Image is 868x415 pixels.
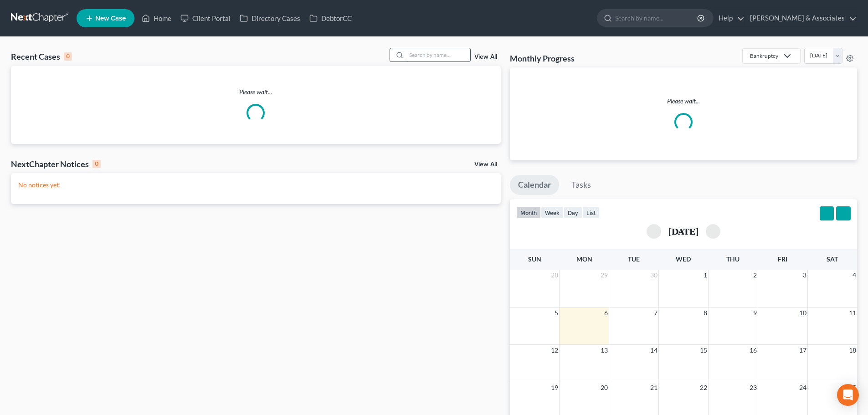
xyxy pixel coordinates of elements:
span: 5 [554,307,559,318]
p: Please wait... [11,87,501,97]
span: 16 [749,345,758,356]
span: 28 [550,270,559,281]
div: Recent Cases [11,51,72,62]
span: 14 [649,345,658,356]
span: 7 [653,307,658,318]
span: 10 [798,307,807,318]
span: 8 [703,307,708,318]
a: Tasks [563,175,599,195]
div: NextChapter Notices [11,159,101,169]
span: 21 [649,382,658,393]
span: 19 [550,382,559,393]
a: [PERSON_NAME] & Associates [745,10,857,26]
div: Open Intercom Messenger [837,384,859,406]
a: DebtorCC [305,10,356,26]
span: New Case [95,15,126,22]
a: View All [474,54,497,60]
span: 9 [752,307,758,318]
span: 12 [550,345,559,356]
span: Wed [676,255,691,263]
h3: Monthly Progress [510,53,575,64]
span: 18 [848,345,857,356]
input: Search by name... [615,10,699,26]
span: Mon [576,255,592,263]
span: 15 [699,345,708,356]
div: 0 [92,160,101,168]
span: Thu [726,255,740,263]
div: Bankruptcy [750,52,778,60]
span: 24 [798,382,807,393]
p: No notices yet! [18,180,493,190]
span: 20 [600,382,609,393]
button: week [541,206,564,219]
a: Directory Cases [235,10,305,26]
span: 17 [798,345,807,356]
span: 6 [603,307,609,318]
span: Sat [827,255,838,263]
span: 13 [600,345,609,356]
span: 25 [848,382,857,393]
span: Fri [778,255,787,263]
span: 30 [649,270,658,281]
span: 11 [848,307,857,318]
span: 23 [749,382,758,393]
a: Client Portal [176,10,235,26]
a: Calendar [510,175,559,195]
span: Sun [528,255,541,263]
h2: [DATE] [668,226,699,236]
span: 29 [600,270,609,281]
div: 0 [64,52,72,61]
span: 22 [699,382,708,393]
a: Help [714,10,745,26]
span: 2 [752,270,758,281]
button: list [582,206,600,219]
p: Please wait... [517,97,850,106]
span: Tue [628,255,640,263]
button: month [516,206,541,219]
a: View All [474,161,497,168]
span: 3 [802,270,807,281]
span: 4 [852,270,857,281]
a: Home [137,10,176,26]
span: 1 [703,270,708,281]
button: day [564,206,582,219]
input: Search by name... [406,48,470,61]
